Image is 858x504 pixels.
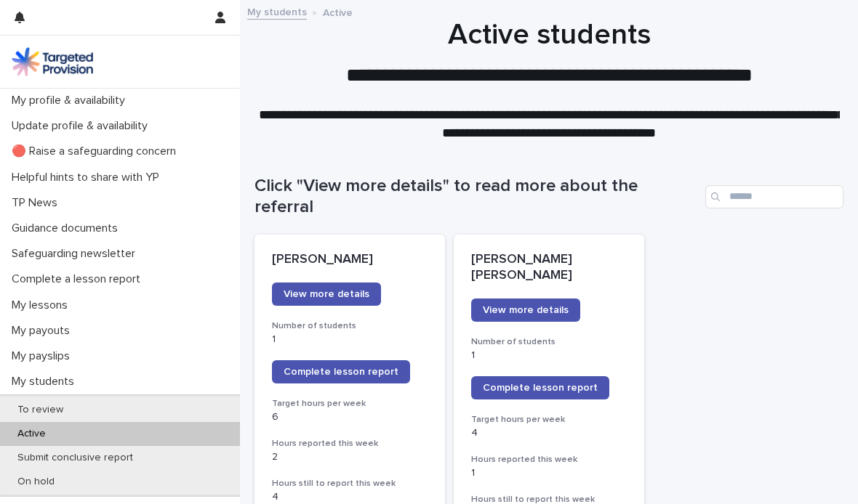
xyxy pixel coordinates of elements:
[6,119,159,133] p: Update profile & availability
[6,171,171,184] p: Helpful hints to share with YP
[483,305,569,315] span: View more details
[6,272,152,286] p: Complete a lesson report
[705,185,843,208] input: Search
[247,3,307,20] a: My students
[254,176,699,218] h1: Click "View more details" to read more about the referral
[284,289,369,299] span: View more details
[272,478,428,489] h3: Hours still to report this week
[6,145,188,158] p: 🔴 Raise a safeguarding concern
[12,47,93,76] img: M5nRWzHhSzIhMunXDL62
[284,367,398,377] span: Complete lesson report
[323,4,353,20] p: Active
[471,298,580,322] a: View more details
[272,360,410,383] a: Complete lesson report
[272,491,428,503] p: 4
[471,336,627,348] h3: Number of students
[272,398,428,410] h3: Target hours per week
[6,94,137,107] p: My profile & availability
[272,283,381,306] a: View more details
[254,17,843,52] h1: Active students
[6,428,57,440] p: Active
[471,376,609,399] a: Complete lesson report
[471,349,627,362] p: 1
[6,221,129,235] p: Guidance documents
[471,427,627,439] p: 4
[6,476,66,488] p: On hold
[6,349,81,363] p: My payslips
[272,333,428,346] p: 1
[6,247,147,261] p: Safeguarding newsletter
[6,324,81,338] p: My payouts
[483,383,598,393] span: Complete lesson report
[6,196,69,210] p: TP News
[471,414,627,426] h3: Target hours per week
[272,411,428,423] p: 6
[471,454,627,466] h3: Hours reported this week
[6,452,145,464] p: Submit conclusive report
[6,375,86,389] p: My students
[272,320,428,332] h3: Number of students
[6,298,79,312] p: My lessons
[272,252,428,268] p: [PERSON_NAME]
[272,451,428,463] p: 2
[6,404,75,416] p: To review
[471,467,627,479] p: 1
[272,438,428,450] h3: Hours reported this week
[471,252,627,283] p: [PERSON_NAME] [PERSON_NAME]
